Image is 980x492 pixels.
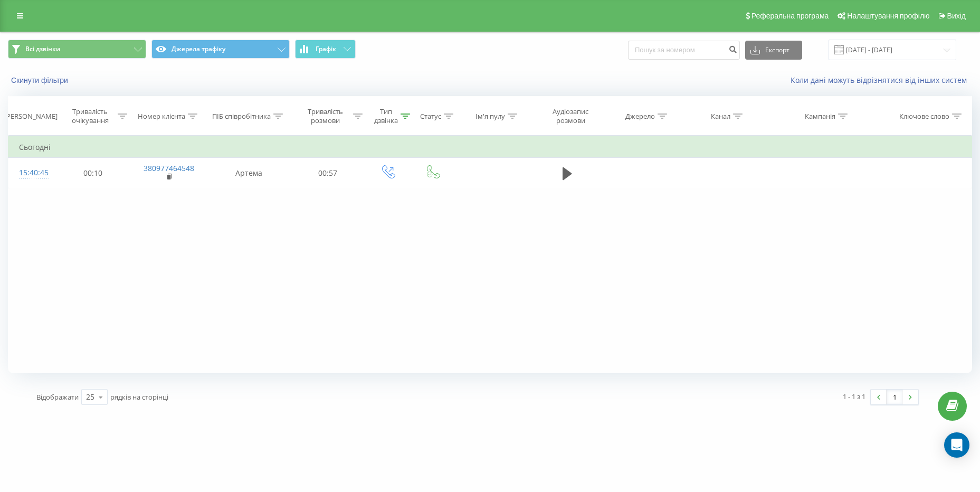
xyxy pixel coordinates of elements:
span: Графік [316,45,336,53]
div: 15:40:45 [19,163,45,183]
a: 1 [887,390,902,404]
button: Експорт [745,41,802,60]
div: Джерело [625,112,655,121]
div: Аудіозапис розмови [541,107,600,125]
div: Номер клієнта [138,112,185,121]
span: Відображати [36,392,79,402]
span: Налаштування профілю [847,12,929,20]
a: 380977464548 [144,163,194,173]
td: Сьогодні [8,137,972,158]
div: Статус [420,112,441,121]
div: Ключове слово [899,112,949,121]
button: Графік [295,40,356,59]
div: Канал [711,112,730,121]
td: 00:10 [56,158,130,188]
input: Пошук за номером [628,41,740,60]
div: Тривалість очікування [65,107,115,125]
div: Тип дзвінка [374,107,398,125]
button: Скинути фільтри [8,75,73,85]
div: [PERSON_NAME] [4,112,58,121]
td: 00:57 [291,158,365,188]
button: Всі дзвінки [8,40,146,59]
div: ПІБ співробітника [212,112,271,121]
button: Джерела трафіку [151,40,290,59]
span: рядків на сторінці [110,392,168,402]
div: Open Intercom Messenger [944,432,969,458]
a: Коли дані можуть відрізнятися вiд інших систем [791,75,972,85]
div: Тривалість розмови [300,107,350,125]
span: Вихід [947,12,966,20]
div: Ім'я пулу [475,112,505,121]
td: Артема [207,158,291,188]
div: 25 [86,392,94,402]
span: Реферальна програма [751,12,829,20]
span: Всі дзвінки [25,45,60,53]
div: Кампанія [805,112,835,121]
div: 1 - 1 з 1 [843,391,865,402]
